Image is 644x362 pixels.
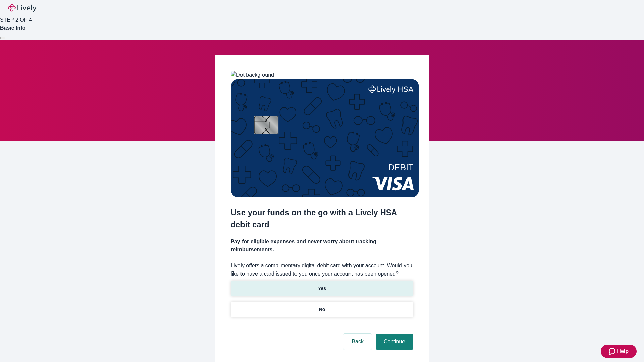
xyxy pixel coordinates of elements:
[343,334,372,350] button: Back
[231,71,274,79] img: Dot background
[318,285,326,292] p: Yes
[231,206,413,231] h2: Use your funds on the go with a Lively HSA debit card
[617,347,629,355] span: Help
[8,4,36,12] img: Lively
[231,302,413,317] button: No
[601,345,637,358] button: Zendesk support iconHelp
[231,79,419,197] img: Debit card
[609,347,617,355] svg: Zendesk support icon
[319,306,325,313] p: No
[231,281,413,296] button: Yes
[231,262,413,278] label: Lively offers a complimentary digital debit card with your account. Would you like to have a card...
[231,238,413,254] h4: Pay for eligible expenses and never worry about tracking reimbursements.
[376,334,413,350] button: Continue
